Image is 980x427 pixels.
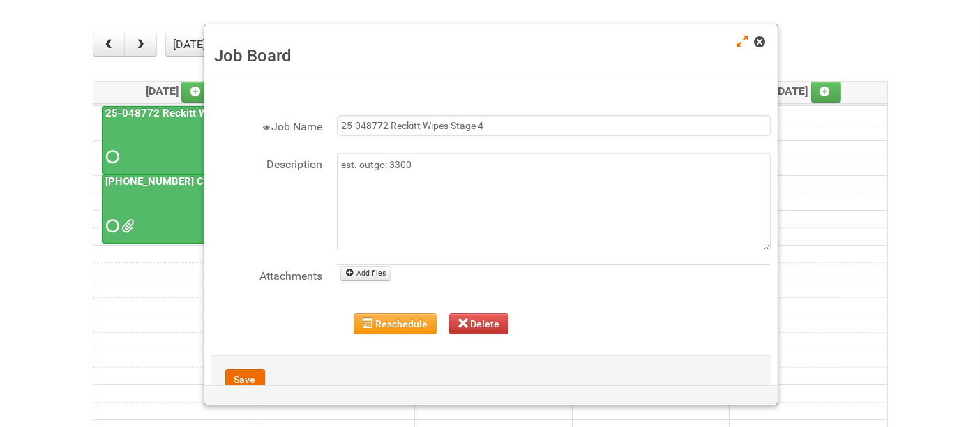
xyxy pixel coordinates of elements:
span: [DATE] [776,84,842,98]
a: [PHONE_NUMBER] CTI PQB [PERSON_NAME] Real US [103,175,363,188]
a: Add an event [811,82,842,103]
a: 25-048772 Reckitt Wipes Stage 4 [103,107,270,119]
label: Description [211,153,323,173]
button: Save [225,369,265,390]
span: Requested [107,152,116,162]
a: Add an event [181,82,212,103]
button: Reschedule [354,313,437,334]
span: 25-045890-01-07 - MDN 2.xlsx 25-045890-01-07 - JNF.DOC 25-045890-01-07 - MDN.xlsx [122,221,132,231]
span: [DATE] [146,84,212,98]
h3: Job Board [215,45,767,66]
label: Attachments [211,264,323,285]
span: Requested [107,221,116,231]
a: Add files [340,266,391,281]
a: 25-048772 Reckitt Wipes Stage 4 [102,106,253,175]
button: Delete [449,313,509,334]
textarea: est. outgo: 3300 [337,153,771,250]
button: [DATE] [165,33,213,57]
label: Job Name [211,115,323,135]
a: [PHONE_NUMBER] CTI PQB [PERSON_NAME] Real US [102,174,253,244]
